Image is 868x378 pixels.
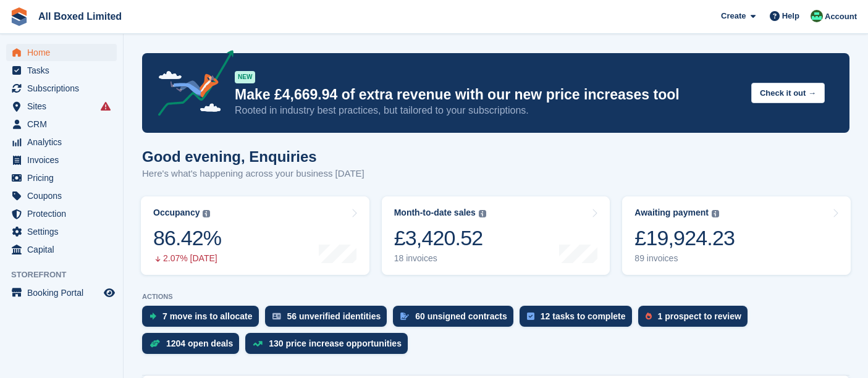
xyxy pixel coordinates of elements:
div: 18 invoices [394,253,486,264]
div: 86.42% [153,225,221,251]
img: icon-info-grey-7440780725fd019a000dd9b08b2336e03edf1995a4989e88bcd33f0948082b44.svg [479,210,486,217]
a: menu [6,205,117,222]
a: menu [6,133,117,151]
a: 56 unverified identities [265,306,394,333]
span: Storefront [11,269,123,281]
span: Home [27,44,101,61]
a: Month-to-date sales £3,420.52 18 invoices [382,196,610,275]
span: Pricing [27,169,101,187]
span: Protection [27,205,101,222]
a: menu [6,284,117,301]
a: 60 unsigned contracts [393,306,520,333]
a: All Boxed Limited [33,6,127,27]
div: £19,924.23 [634,225,735,251]
img: move_ins_to_allocate_icon-fdf77a2bb77ea45bf5b3d319d69a93e2d87916cf1d5bf7949dd705db3b84f3ca.svg [150,313,156,320]
button: Check it out → [751,83,825,103]
div: NEW [235,71,255,83]
div: 2.07% [DATE] [153,253,221,264]
a: 130 price increase opportunities [245,333,414,360]
img: price_increase_opportunities-93ffe204e8149a01c8c9dc8f82e8f89637d9d84a8eef4429ea346261dce0b2c0.svg [253,341,263,346]
span: Analytics [27,133,101,151]
a: menu [6,241,117,258]
img: stora-icon-8386f47178a22dfd0bd8f6a31ec36ba5ce8667c1dd55bd0f319d3a0aa187defe.svg [10,7,28,26]
a: menu [6,62,117,79]
span: Settings [27,223,101,240]
a: Preview store [102,285,117,300]
div: 1204 open deals [166,338,233,348]
span: Invoices [27,151,101,169]
div: 12 tasks to complete [541,311,626,321]
div: 60 unsigned contracts [415,311,507,321]
p: Make £4,669.94 of extra revenue with our new price increases tool [235,86,741,104]
a: Occupancy 86.42% 2.07% [DATE] [141,196,369,275]
a: menu [6,151,117,169]
a: 12 tasks to complete [520,306,638,333]
span: Sites [27,98,101,115]
a: 7 move ins to allocate [142,306,265,333]
img: deal-1b604bf984904fb50ccaf53a9ad4b4a5d6e5aea283cecdc64d6e3604feb123c2.svg [150,339,160,348]
a: Awaiting payment £19,924.23 89 invoices [622,196,851,275]
div: Month-to-date sales [394,208,476,218]
p: ACTIONS [142,293,849,301]
a: menu [6,115,117,133]
span: Coupons [27,187,101,204]
img: icon-info-grey-7440780725fd019a000dd9b08b2336e03edf1995a4989e88bcd33f0948082b44.svg [203,210,210,217]
img: verify_identity-adf6edd0f0f0b5bbfe63781bf79b02c33cf7c696d77639b501bdc392416b5a36.svg [272,313,281,320]
img: task-75834270c22a3079a89374b754ae025e5fb1db73e45f91037f5363f120a921f8.svg [527,313,534,320]
a: 1204 open deals [142,333,245,360]
img: price-adjustments-announcement-icon-8257ccfd72463d97f412b2fc003d46551f7dbcb40ab6d574587a9cd5c0d94... [148,50,234,120]
div: 56 unverified identities [287,311,381,321]
div: Awaiting payment [634,208,709,218]
a: menu [6,187,117,204]
span: Capital [27,241,101,258]
h1: Good evening, Enquiries [142,148,364,165]
span: Booking Portal [27,284,101,301]
a: menu [6,80,117,97]
div: 89 invoices [634,253,735,264]
span: Help [782,10,799,22]
div: 1 prospect to review [658,311,741,321]
span: Tasks [27,62,101,79]
a: menu [6,169,117,187]
img: icon-info-grey-7440780725fd019a000dd9b08b2336e03edf1995a4989e88bcd33f0948082b44.svg [712,210,719,217]
div: £3,420.52 [394,225,486,251]
p: Rooted in industry best practices, but tailored to your subscriptions. [235,104,741,117]
div: 130 price increase opportunities [269,338,402,348]
div: Occupancy [153,208,200,218]
a: menu [6,223,117,240]
p: Here's what's happening across your business [DATE] [142,167,364,181]
img: prospect-51fa495bee0391a8d652442698ab0144808aea92771e9ea1ae160a38d050c398.svg [646,313,652,320]
span: Subscriptions [27,80,101,97]
span: Create [721,10,746,22]
img: contract_signature_icon-13c848040528278c33f63329250d36e43548de30e8caae1d1a13099fd9432cc5.svg [400,313,409,320]
img: Enquiries [811,10,823,22]
div: 7 move ins to allocate [162,311,253,321]
span: Account [825,10,857,23]
a: menu [6,98,117,115]
a: 1 prospect to review [638,306,754,333]
i: Smart entry sync failures have occurred [101,101,111,111]
a: menu [6,44,117,61]
span: CRM [27,115,101,133]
